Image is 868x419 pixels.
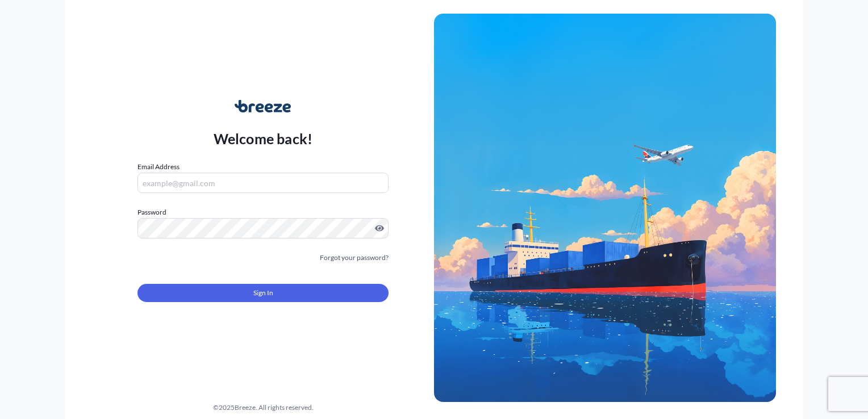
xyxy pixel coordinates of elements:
input: example@gmail.com [137,173,389,193]
button: Sign In [137,284,389,302]
p: Welcome back! [214,129,313,148]
a: Forgot your password? [320,252,389,263]
img: Ship illustration [434,14,776,402]
span: Sign In [253,287,273,299]
label: Password [137,207,389,218]
div: © 2025 Breeze. All rights reserved. [92,402,434,413]
button: Show password [375,224,384,233]
label: Email Address [137,161,180,173]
